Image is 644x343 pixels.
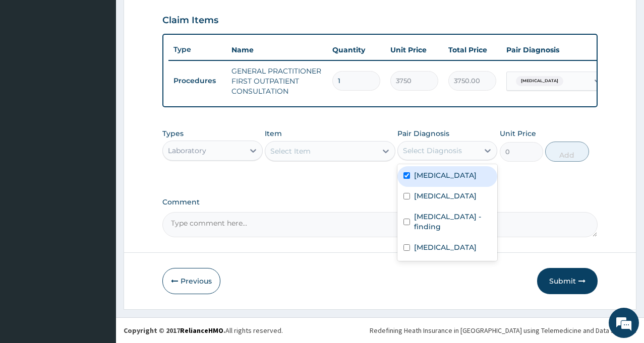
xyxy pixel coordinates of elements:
label: [MEDICAL_DATA] [414,170,477,180]
textarea: Type your message and hit 'Enter' [5,233,192,268]
label: [MEDICAL_DATA] - finding [414,212,491,232]
div: Redefining Heath Insurance in [GEOGRAPHIC_DATA] using Telemedicine and Data Science! [370,325,636,335]
div: Chat with us now [52,56,169,70]
th: Pair Diagnosis [501,40,612,60]
span: [MEDICAL_DATA] [516,76,563,86]
footer: All rights reserved. [116,317,644,343]
th: Name [226,40,327,60]
label: [MEDICAL_DATA] [414,191,477,201]
th: Quantity [327,40,385,60]
button: Add [545,142,589,162]
div: Select Diagnosis [403,146,462,156]
a: RelianceHMO [180,326,223,335]
label: Item [265,128,282,139]
span: We're online! [58,106,139,208]
strong: Copyright © 2017 . [124,326,225,335]
label: Pair Diagnosis [397,128,449,139]
th: Type [168,40,226,59]
div: Minimize live chat window [165,5,190,29]
img: d_794563401_company_1708531726252_794563401 [19,50,41,76]
label: Comment [162,198,598,207]
button: Submit [537,268,598,294]
h3: Claim Items [162,15,218,26]
div: Select Item [270,146,311,156]
label: [MEDICAL_DATA] [414,242,477,252]
button: Previous [162,268,220,294]
label: Unit Price [500,128,536,139]
th: Unit Price [385,40,443,60]
div: Laboratory [168,146,206,156]
label: Types [162,129,184,138]
td: GENERAL PRACTITIONER FIRST OUTPATIENT CONSULTATION [226,61,327,101]
th: Total Price [443,40,501,60]
td: Procedures [168,72,226,90]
